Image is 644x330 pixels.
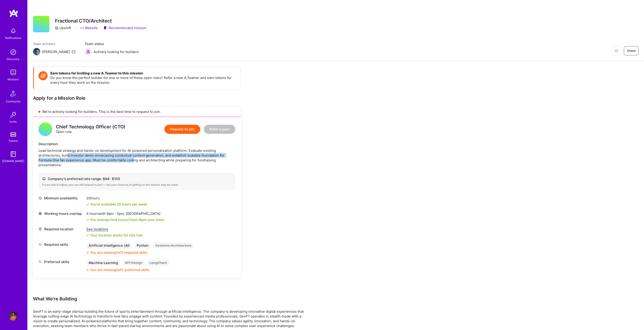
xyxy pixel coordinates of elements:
[100,25,101,30] div: ·
[90,217,164,222] div: You overlap for 8 hours ( your time)
[38,211,84,216] div: Working-hours overlap
[10,132,16,137] img: tokens
[33,107,241,117] div: We’re actively looking for builders. This is the best time to request to join.
[147,259,169,266] div: LangChain
[86,218,89,221] i: icon Check
[38,243,42,246] i: icon Tag
[9,312,18,321] img: User Avatar
[624,46,639,55] button: Share
[86,251,89,254] i: icon CloseOrange
[5,36,21,40] div: Notifications
[56,124,126,134] div: Open role
[72,50,75,53] i: icon Mail
[55,25,71,30] div: Upshift
[8,312,19,321] a: User Avatar
[85,41,139,46] span: Team status
[38,260,42,264] i: icon Tag
[86,269,89,271] i: icon CloseOrange
[42,176,232,181] div: Company’s preferred rate range: $ 84 - $ 105
[38,259,84,264] div: Preferred skills
[38,227,84,231] div: Required location
[38,212,42,215] i: icon World
[86,211,164,216] div: 4 hours with [GEOGRAPHIC_DATA]
[627,48,636,53] span: Share
[86,202,147,207] div: You're available 25 hours per week
[33,296,306,302] div: What We're Building
[9,26,18,36] img: bell
[33,309,306,328] p: GenF1 is an early-stage startup building the future of sports entertainment through artificial in...
[164,125,200,134] button: Request to join
[9,110,18,119] img: Invite
[42,183,232,187] div: If your rate is higher, you can still request to join — but your chances of getting on the missio...
[33,95,241,101] div: Apply for a Mission Role
[38,227,42,231] i: icon Location
[129,218,146,222] span: 10am - 6pm
[86,227,143,231] div: See locations
[90,267,149,272] div: You are missing 2 of 3 preferred skills
[86,196,147,201] div: 20 hours
[55,26,59,30] i: icon CompanyGray
[9,9,18,17] img: logo
[86,233,143,238] div: Your location works for this role
[42,49,70,54] div: [PERSON_NAME]
[9,68,18,77] img: teamwork
[38,242,84,247] div: Required skills
[615,49,618,53] i: icon EyeClosed
[42,177,46,180] i: icon Cash
[94,49,139,54] span: Actively looking for builders
[56,124,126,129] div: Chief Technology Officer (CTO)
[38,71,48,80] img: Token icon
[38,196,84,201] div: Minimum availability
[90,250,147,255] div: You are missing 1 of 3 required skills
[33,48,40,55] img: Team Architect
[38,148,235,167] div: Lead technical strategy and hands-on development for AI-powered personalization platform. Evaluat...
[9,48,18,57] img: discovery
[123,259,145,266] div: API Design
[86,203,89,206] i: icon Check
[153,242,194,249] div: Systems Architecture
[204,125,235,134] button: Refer a peer
[106,211,126,216] span: 9am - 5pm ,
[10,119,17,124] div: Invite
[86,259,120,266] div: Machine Learning
[50,71,236,75] h4: Earn tokens for inviting a new A.Teamer to this mission
[7,57,20,61] div: Discovery
[38,196,42,200] i: icon Clock
[9,138,18,143] div: Tokens
[86,242,132,249] div: Artificial Intelligence (AI)
[50,75,236,85] p: Do you know the perfect builder for one or more of these open roles? Refer a new A.Teamer and ear...
[80,25,98,30] a: Website
[33,41,75,46] span: Team architect
[38,142,235,146] div: Description
[8,88,19,99] img: Community
[86,234,89,237] i: icon Check
[103,25,146,30] div: Recommended mission
[6,99,21,104] div: Community
[55,18,146,24] h3: Fractional CTO/Architect
[8,77,19,82] div: Missions
[85,48,92,55] img: Actively looking for builders
[2,159,24,163] div: [DOMAIN_NAME]
[134,242,151,249] div: Python
[103,26,107,30] i: icon PurpleRibbon
[9,150,18,159] img: guide book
